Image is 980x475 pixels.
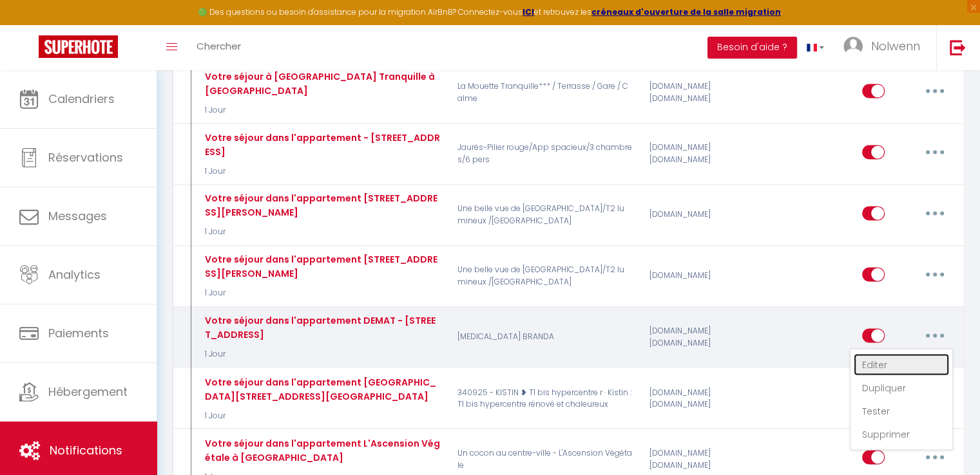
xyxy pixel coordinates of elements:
a: créneaux d'ouverture de la salle migration [591,6,781,17]
p: 340925 - KISTIN ❥ T1 bis hypercentre r · Kistin : T1 bis hypercentre rénové et chaleureux [449,375,641,422]
p: Jaurès-Pilier rouge/App spacieux/3 chambres/6 pers [449,131,641,178]
div: Votre séjour dans l'appartement [STREET_ADDRESS][PERSON_NAME] [202,191,441,219]
span: Calendriers [48,91,115,107]
div: [DOMAIN_NAME] [641,252,769,299]
div: [DOMAIN_NAME] [DOMAIN_NAME] [641,375,769,422]
p: Une belle vue de [GEOGRAPHIC_DATA]/T2 lumineux /[GEOGRAPHIC_DATA] [449,252,641,299]
a: Dupliquer [854,377,949,398]
img: ... [843,37,863,56]
div: [DOMAIN_NAME] [DOMAIN_NAME] [641,131,769,178]
span: Messages [48,208,107,224]
span: Notifications [50,442,122,458]
div: Votre séjour dans l'appartement [GEOGRAPHIC_DATA][STREET_ADDRESS][GEOGRAPHIC_DATA] [202,375,441,403]
p: [MEDICAL_DATA] BRANDA [449,313,641,360]
p: Une belle vue de [GEOGRAPHIC_DATA]/T2 lumineux /[GEOGRAPHIC_DATA] [449,191,641,238]
p: 1 Jour [202,226,441,238]
a: ... Nolwenn [834,25,936,70]
span: Paiements [48,325,109,341]
p: 1 Jour [202,409,441,422]
button: Besoin d'aide ? [707,37,797,59]
div: Votre séjour dans l'appartement - [STREET_ADDRESS] [202,131,441,159]
button: Ouvrir le widget de chat LiveChat [10,5,49,44]
span: Analytics [48,266,101,283]
div: Votre séjour à [GEOGRAPHIC_DATA] Tranquille à [GEOGRAPHIC_DATA] [202,70,441,98]
p: 1 Jour [202,104,441,116]
a: Supprimer [854,423,949,445]
img: logout [950,39,966,55]
a: ICI [523,6,534,17]
div: [DOMAIN_NAME] [DOMAIN_NAME] [641,313,769,360]
a: Tester [854,400,949,422]
p: La Mouette Tranquille*** / Terrasse / Gare / Calme [449,70,641,116]
div: Votre séjour dans l'appartement L'Ascension Végétale à [GEOGRAPHIC_DATA] [202,436,441,464]
a: Chercher [187,25,251,70]
p: 1 Jour [202,165,441,178]
div: Votre séjour dans l'appartement DEMAT - [STREET_ADDRESS] [202,313,441,342]
span: Hébergement [48,384,128,400]
span: Nolwenn [871,38,920,54]
div: Votre séjour dans l'appartement [STREET_ADDRESS][PERSON_NAME] [202,252,441,281]
p: 1 Jour [202,348,441,360]
span: Chercher [197,39,241,53]
p: 1 Jour [202,287,441,299]
div: [DOMAIN_NAME] [641,191,769,238]
div: [DOMAIN_NAME] [DOMAIN_NAME] [641,70,769,116]
span: Réservations [48,149,123,165]
a: Editer [854,353,949,375]
img: Super Booking [39,35,118,58]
